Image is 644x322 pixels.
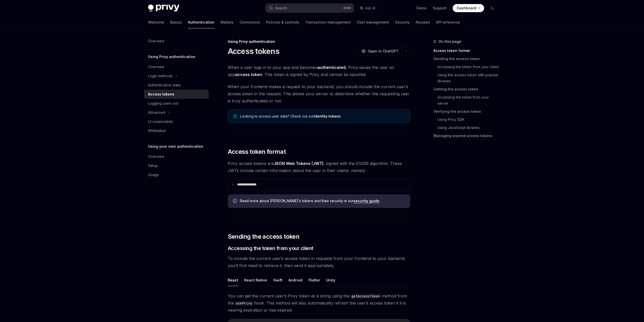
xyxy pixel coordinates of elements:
[148,64,164,70] div: Overview
[144,152,209,161] a: Overview
[365,6,375,11] span: Ask AI
[288,274,302,286] button: Android
[228,148,286,156] span: Access token format
[233,199,238,204] svg: Info
[144,126,209,135] a: Whitelabel
[235,72,262,77] strong: access token
[349,293,382,299] code: getAccessToken
[220,16,234,28] a: Wallets
[228,292,410,314] span: You can get the current user’s Privy token as a string using the method from the hook. This metho...
[148,5,179,12] img: dark logo
[265,4,354,13] button: Search...CtrlK
[488,4,496,12] button: Toggle dark mode
[148,109,165,116] div: Advanced
[314,114,341,119] a: Identity tokens
[433,6,447,11] a: Support
[433,107,500,116] a: Verifying the access token
[326,274,335,286] button: Unity
[433,55,500,63] a: Sending the access token
[170,16,182,28] a: Basics
[395,16,410,28] a: Security
[148,73,173,79] div: Login methods
[308,274,320,286] button: Flutter
[188,16,214,28] a: Authentication
[354,199,379,203] a: security guide
[438,124,500,132] a: Using JavaScript libraries
[148,91,174,97] div: Access tokens
[234,300,254,306] code: usePrivy
[417,6,427,11] a: Demo
[439,39,461,45] span: On this page
[148,128,166,134] div: Whitelabel
[228,160,410,174] span: Privy access tokens are , signed with the ES256 algorithm. These JWTs include certain information...
[148,154,164,160] div: Overview
[275,5,289,11] div: Search...
[240,198,405,203] span: Read more about [PERSON_NAME]’s tokens and their security in our .
[433,85,500,93] a: Getting the access token
[240,114,405,119] span: Looking to access user data? Check out our .
[438,71,500,85] a: Using the access token with popular libraries
[233,114,237,118] svg: Note
[148,54,195,60] h5: Using Privy authentication
[228,64,410,78] span: When a user logs in to your app and becomes , Privy issues the user an app . This token is signed...
[438,116,500,124] a: Using Privy SDK
[357,4,379,13] button: Ask AI
[368,49,399,54] span: Open in ChatGPT
[453,4,484,12] a: Dashboard
[228,39,410,44] div: Using Privy authentication
[228,274,238,286] button: React
[266,16,299,28] a: Policies & controls
[438,63,500,71] a: Accessing the token from your client
[228,255,410,269] span: To include the current user’s access token in requests from your frontend to your backend, you’ll...
[148,100,178,106] div: Logging users out
[144,90,209,99] a: Access tokens
[244,274,267,286] button: React Native
[144,99,209,108] a: Logging users out
[228,233,300,241] span: Sending the access token
[148,143,203,149] h5: Using your own authentication
[144,62,209,71] a: Overview
[273,274,282,286] button: Swift
[144,117,209,126] a: UI components
[457,6,476,11] span: Dashboard
[144,161,209,170] a: Setup
[436,16,460,28] a: API reference
[433,47,500,55] a: Access token format
[144,170,209,179] a: Usage
[274,161,324,166] a: JSON Web Tokens (JWT)
[228,47,279,56] h1: Access tokens
[144,81,209,90] a: Authentication state
[305,16,351,28] a: Transaction management
[416,16,430,28] a: Recipes
[148,82,181,88] div: Authentication state
[148,163,158,169] div: Setup
[438,93,500,107] a: Accessing the token from your server
[148,38,164,44] div: Overview
[148,119,173,125] div: UI components
[358,47,402,55] button: Open in ChatGPT
[343,6,351,10] span: Ctrl K
[148,16,164,28] a: Welcome
[144,36,209,46] a: Overview
[148,172,159,178] div: Usage
[228,83,410,104] span: When your frontend makes a request to your backend, you should include the current user’s access ...
[228,245,313,252] span: Accessing the token from your client
[240,16,260,28] a: Connectors
[357,16,389,28] a: User management
[317,65,346,70] strong: authenticated
[433,132,500,140] a: Managing expired access tokens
